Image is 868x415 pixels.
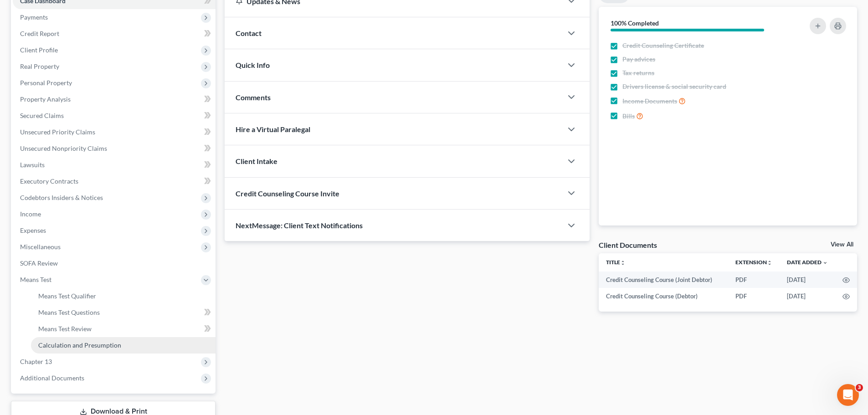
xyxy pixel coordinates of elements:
[620,260,626,266] i: unfold_more
[236,125,310,133] span: Hire a Virtual Paralegal
[20,144,107,152] span: Unsecured Nonpriority Claims
[31,288,216,304] a: Means Test Qualifier
[13,140,216,157] a: Unsecured Nonpriority Claims
[856,384,863,391] span: 3
[822,260,828,266] i: expand_more
[20,210,41,218] span: Income
[20,226,46,234] span: Expenses
[787,259,828,266] a: Date Added expand_more
[236,29,262,37] span: Contact
[20,194,103,201] span: Codebtors Insiders & Notices
[13,255,216,272] a: SOFA Review
[622,112,635,121] span: Bills
[599,272,728,288] td: Credit Counseling Course (Joint Debtor)
[780,272,835,288] td: [DATE]
[735,259,772,266] a: Extensionunfold_more
[236,189,339,198] span: Credit Counseling Course Invite
[20,95,71,103] span: Property Analysis
[38,292,96,300] span: Means Test Qualifier
[606,259,626,266] a: Titleunfold_more
[20,112,64,119] span: Secured Claims
[20,13,48,21] span: Payments
[13,26,216,42] a: Credit Report
[20,243,61,251] span: Miscellaneous
[20,46,58,54] span: Client Profile
[236,93,271,102] span: Comments
[599,288,728,304] td: Credit Counseling Course (Debtor)
[13,124,216,140] a: Unsecured Priority Claims
[20,259,58,267] span: SOFA Review
[20,358,52,365] span: Chapter 13
[728,288,780,304] td: PDF
[831,241,853,248] a: View All
[31,321,216,337] a: Means Test Review
[622,68,654,77] span: Tax returns
[599,240,657,250] div: Client Documents
[622,82,726,91] span: Drivers license & social security card
[236,221,363,230] span: NextMessage: Client Text Notifications
[622,55,655,64] span: Pay advices
[20,62,59,70] span: Real Property
[13,91,216,108] a: Property Analysis
[31,304,216,321] a: Means Test Questions
[20,79,72,87] span: Personal Property
[20,177,78,185] span: Executory Contracts
[38,341,121,349] span: Calculation and Presumption
[31,337,216,354] a: Calculation and Presumption
[13,157,216,173] a: Lawsuits
[780,288,835,304] td: [DATE]
[38,308,100,316] span: Means Test Questions
[236,61,270,69] span: Quick Info
[13,173,216,190] a: Executory Contracts
[837,384,859,406] iframe: Intercom live chat
[13,108,216,124] a: Secured Claims
[728,272,780,288] td: PDF
[767,260,772,266] i: unfold_more
[20,374,84,382] span: Additional Documents
[611,19,659,27] strong: 100% Completed
[20,161,45,169] span: Lawsuits
[622,97,677,106] span: Income Documents
[38,325,92,333] span: Means Test Review
[20,30,59,37] span: Credit Report
[622,41,704,50] span: Credit Counseling Certificate
[236,157,277,165] span: Client Intake
[20,128,95,136] span: Unsecured Priority Claims
[20,276,51,283] span: Means Test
